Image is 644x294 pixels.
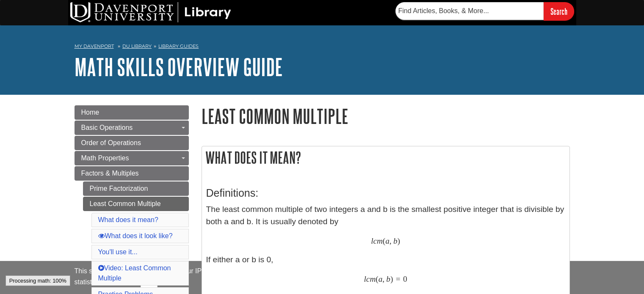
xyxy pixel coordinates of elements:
p: The least common multiple of two integers a and b is the smallest positive integer that is divisi... [206,203,565,228]
span: b [393,236,398,246]
a: Math Properties [75,151,189,165]
span: ) [390,274,393,284]
h1: Least Common Multiple [202,105,570,127]
form: Searches DU Library's articles, books, and more [395,2,574,20]
span: ( [376,274,378,284]
a: Video: Least Common Multiple [98,264,171,282]
span: , [390,236,392,246]
span: Basic Operations [81,124,133,131]
nav: breadcrumb [75,41,570,54]
input: Find Articles, Books, & More... [395,2,544,20]
a: Math Skills Overview Guide [75,54,283,80]
span: ) [397,236,400,246]
a: Prime Factorization [83,181,189,196]
input: Search [544,2,574,20]
span: Order of Operations [81,139,141,146]
img: DU Library [70,2,231,22]
a: You'll use it... [98,248,138,256]
a: What does it mean? [98,216,158,223]
span: m [370,274,376,284]
a: My Davenport [75,43,114,50]
span: l [364,274,366,284]
a: Library Guides [158,43,199,49]
div: If either a or b is 0, [206,179,565,292]
a: Home [75,105,189,120]
h2: What does it mean? [202,146,569,169]
div: Processing math: 100% [6,275,70,286]
span: 0 [403,274,407,284]
h3: Definitions: [206,187,565,199]
span: a [379,274,383,284]
a: Factors & Multiples [75,166,189,181]
span: = [396,274,401,284]
span: Factors & Multiples [81,170,139,177]
span: c [373,236,377,246]
span: b [386,274,390,284]
a: What does it look like? [98,232,173,239]
span: Math Properties [81,154,129,162]
span: c [366,274,370,284]
a: Basic Operations [75,121,189,135]
a: Order of Operations [75,136,189,150]
span: m [377,236,383,246]
span: a [385,236,390,246]
span: Home [81,109,100,116]
span: ( [383,236,385,246]
a: DU Library [122,43,152,49]
a: Least Common Multiple [83,197,189,211]
span: , [382,274,384,284]
span: l [371,236,373,246]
